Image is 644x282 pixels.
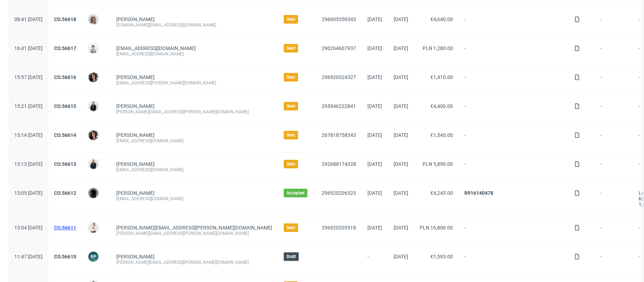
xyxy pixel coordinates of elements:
span: €1,410.00 [430,74,453,80]
a: CO.56611 [54,225,76,231]
span: [DATE] [394,45,408,51]
img: Dawid Urbanowicz [88,188,98,198]
span: Sent [287,74,295,80]
div: [PERSON_NAME][EMAIL_ADDRESS][PERSON_NAME][DOMAIN_NAME] [116,259,272,265]
span: Sent [287,161,295,167]
span: 15:14 [DATE] [14,132,43,138]
span: - [600,74,627,86]
span: €1,593.00 [430,254,453,259]
span: - [600,225,627,236]
a: 296920324327 [322,74,356,80]
span: Accepted [287,190,304,196]
a: [PERSON_NAME] [116,190,155,196]
span: 13:04 [DATE] [14,225,43,231]
span: - [464,103,563,115]
img: Monika Poźniak [88,14,98,24]
span: - [600,254,627,265]
span: [DATE] [394,225,408,231]
span: Sent [287,225,295,231]
a: CO.56617 [54,45,76,51]
span: [DATE] [367,74,382,80]
a: [PERSON_NAME] [116,74,155,80]
div: [EMAIL_ADDRESS][DOMAIN_NAME] [116,167,272,173]
span: [DATE] [394,254,408,259]
a: CO.56615 [54,103,76,109]
span: 15:57 [DATE] [14,74,43,80]
span: - [464,225,563,236]
span: - [600,103,627,115]
span: Draft [287,254,296,259]
span: - [600,161,627,173]
div: [EMAIL_ADDRESS][DOMAIN_NAME] [116,196,272,202]
span: - [600,16,627,28]
a: 296920205518 [322,225,356,231]
span: 11:47 [DATE] [14,254,43,259]
a: CO.56614 [54,132,76,138]
div: [PERSON_NAME][EMAIL_ADDRESS][PERSON_NAME][DOMAIN_NAME] [116,109,272,115]
div: [EMAIL_ADDRESS][PERSON_NAME][DOMAIN_NAME] [116,80,272,86]
img: Dudek Mariola [88,43,98,53]
a: [PERSON_NAME] [116,254,155,259]
span: [EMAIL_ADDRESS][DOMAIN_NAME] [116,45,196,51]
span: [DATE] [394,161,408,167]
span: [DATE] [367,225,382,231]
span: [PERSON_NAME][EMAIL_ADDRESS][PERSON_NAME][DOMAIN_NAME] [116,225,272,231]
span: - [600,190,627,207]
span: [DATE] [394,103,408,109]
span: - [600,45,627,57]
img: Adrian Margula [88,101,98,111]
span: - [464,16,563,28]
span: 13:05 [DATE] [14,190,43,196]
span: Sent [287,132,295,138]
a: 296920206523 [322,190,356,196]
a: CO.56618 [54,16,76,22]
span: Sent [287,16,295,22]
img: Adrian Margula [88,159,98,169]
span: €4,400.00 [430,103,453,109]
img: Mari Fok [88,223,98,233]
a: CO.56610 [54,254,76,259]
span: - [464,132,563,144]
span: PLN 5,890.00 [423,161,453,167]
span: 15:21 [DATE] [14,103,43,109]
span: - [464,45,563,57]
img: Moreno Martinez Cristina [88,72,98,82]
span: [DATE] [367,45,382,51]
a: CO.56613 [54,161,76,167]
span: [DATE] [367,132,382,138]
span: Sent [287,103,295,109]
span: [DATE] [367,16,382,22]
a: 292688174328 [322,161,356,167]
span: 13:13 [DATE] [14,161,43,167]
span: €1,540.00 [430,132,453,138]
span: [DATE] [367,190,382,196]
a: CO.56616 [54,74,76,80]
a: [PERSON_NAME] [116,132,155,138]
a: R916140478 [464,190,493,196]
div: [DOMAIN_NAME][EMAIL_ADDRESS][DOMAIN_NAME] [116,22,272,28]
a: 290264607937 [322,45,356,51]
figcaption: BP [88,252,98,262]
a: 267818758343 [322,132,356,138]
span: - [367,254,382,265]
span: - [464,161,563,173]
span: €4,245.00 [430,190,453,196]
a: 295946222841 [322,103,356,109]
span: - [464,74,563,86]
span: [DATE] [394,132,408,138]
span: PLN 1,280.00 [423,45,453,51]
span: 16:41 [DATE] [14,45,43,51]
div: [PERSON_NAME][EMAIL_ADDRESS][PERSON_NAME][DOMAIN_NAME] [116,231,272,236]
span: [DATE] [367,161,382,167]
span: PLN 16,800.00 [420,225,453,231]
a: CO.56612 [54,190,76,196]
span: 08:41 [DATE] [14,16,43,22]
span: - [464,254,563,265]
div: [EMAIL_ADDRESS][DOMAIN_NAME] [116,51,272,57]
span: Sent [287,45,295,51]
img: Moreno Martinez Cristina [88,130,98,140]
a: [PERSON_NAME] [116,16,155,22]
span: - [600,132,627,144]
div: [EMAIL_ADDRESS][DOMAIN_NAME] [116,138,272,144]
span: [DATE] [367,103,382,109]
